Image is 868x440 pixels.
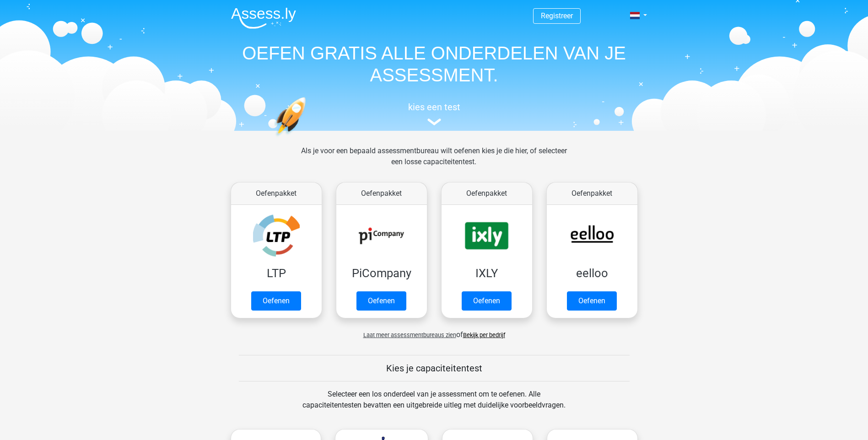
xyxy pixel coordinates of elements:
[363,332,456,338] span: Laat meer assessmentbureaus zien
[224,42,645,86] h1: OEFEN GRATIS ALLE ONDERDELEN VAN JE ASSESSMENT.
[462,291,512,311] a: Oefenen
[567,291,617,311] a: Oefenen
[427,118,441,125] img: assessment
[224,102,645,113] h5: kies een test
[251,291,301,311] a: Oefenen
[294,145,574,178] div: Als je voor een bepaald assessmentbureau wilt oefenen kies je die hier, of selecteer een losse ca...
[541,11,573,20] a: Registreer
[224,322,645,340] div: of
[224,102,645,126] a: kies een test
[294,389,574,422] div: Selecteer een los onderdeel van je assessment om te oefenen. Alle capaciteitentesten bevatten een...
[274,97,341,180] img: oefenen
[231,7,296,29] img: Assessly
[239,363,630,374] h5: Kies je capaciteitentest
[463,332,505,338] a: Bekijk per bedrijf
[356,291,406,311] a: Oefenen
